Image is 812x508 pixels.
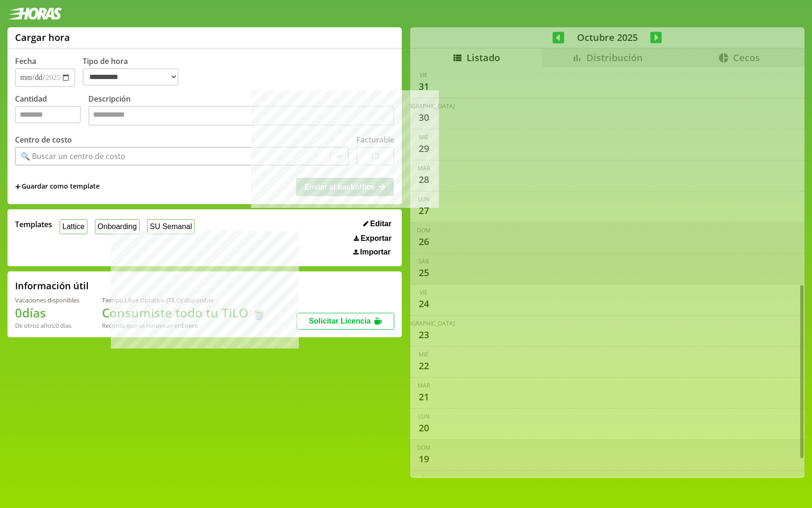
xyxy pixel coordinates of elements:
[360,234,391,243] span: Exportar
[15,94,88,128] label: Cantidad
[360,219,394,229] button: Editar
[297,313,394,330] button: Solicitar Licencia
[83,56,186,87] label: Tipo de hora
[15,106,81,123] input: Cantidad
[181,321,198,330] b: Enero
[370,220,391,228] span: Editar
[15,321,79,330] div: De otros años: 0 días
[351,234,394,243] button: Exportar
[15,182,100,192] span: +Guardar como template
[102,321,266,330] div: Recordá que se renuevan en
[102,296,266,304] div: Tiempo Libre Optativo (TiLO) disponible
[15,279,89,292] h2: Información útil
[15,31,70,44] h1: Cargar hora
[147,219,195,234] button: SU Semanal
[88,94,394,128] label: Descripción
[21,151,125,161] div: 🔍 Buscar un centro de costo
[15,182,21,192] span: +
[83,68,179,86] select: Tipo de hora
[60,219,87,234] button: Lattice
[15,135,72,145] label: Centro de costo
[88,106,394,126] textarea: Descripción
[8,8,62,20] img: logotipo
[95,219,140,234] button: Onboarding
[15,304,79,321] h1: 0 días
[15,219,52,230] span: Templates
[356,135,394,145] label: Facturable
[15,296,79,304] div: Vacaciones disponibles
[102,304,266,321] h1: Consumiste todo tu TiLO 🍵
[309,317,371,325] span: Solicitar Licencia
[15,56,36,66] label: Fecha
[360,248,390,256] span: Importar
